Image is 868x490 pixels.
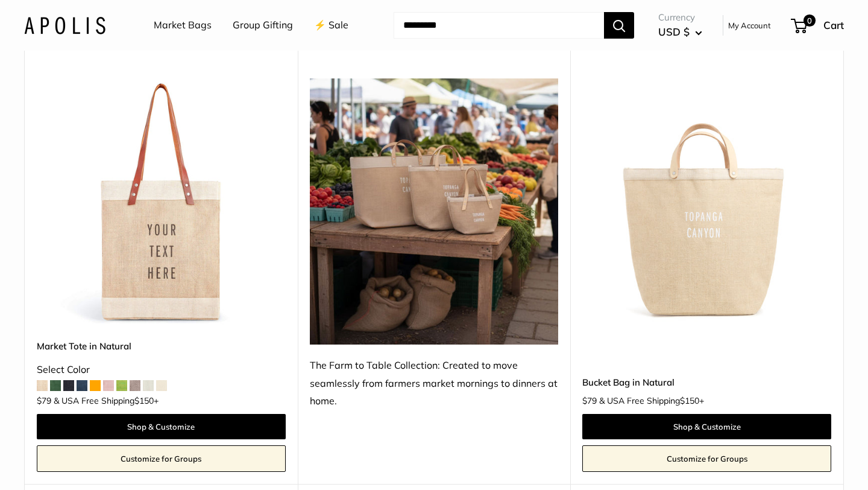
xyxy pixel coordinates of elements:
a: Customize for Groups [37,445,286,472]
input: Search... [394,12,604,39]
a: My Account [728,18,771,33]
a: 0 Cart [792,16,844,35]
a: Market Tote in Natural [37,339,286,353]
a: Shop & Customize [582,414,831,439]
button: USD $ [658,22,702,42]
img: description_Make it yours with custom printed text. [37,78,286,328]
a: Customize for Groups [582,445,831,472]
span: 0 [804,14,816,27]
span: & USA Free Shipping + [599,396,704,405]
span: $79 [582,395,597,406]
span: $79 [37,395,51,406]
a: Group Gifting [233,16,293,34]
span: USD $ [658,25,690,38]
img: The Farm to Table Collection: Created to move seamlessly from farmers market mornings to dinners ... [310,78,559,345]
button: Search [604,12,634,39]
a: ⚡️ Sale [314,16,348,34]
a: Shop & Customize [37,414,286,439]
span: $150 [134,395,154,406]
img: Bucket Bag in Natural [582,78,831,328]
span: Currency [658,9,702,26]
a: Bucket Bag in NaturalBucket Bag in Natural [582,78,831,328]
span: Cart [823,19,844,31]
div: The Farm to Table Collection: Created to move seamlessly from farmers market mornings to dinners ... [310,357,559,411]
a: description_Make it yours with custom printed text.Market Tote in Natural [37,78,286,328]
span: $150 [680,395,699,406]
a: Market Bags [154,16,212,34]
span: & USA Free Shipping + [54,396,159,405]
a: Bucket Bag in Natural [582,375,831,389]
div: Select Color [37,361,286,379]
img: Apolis [24,16,105,34]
